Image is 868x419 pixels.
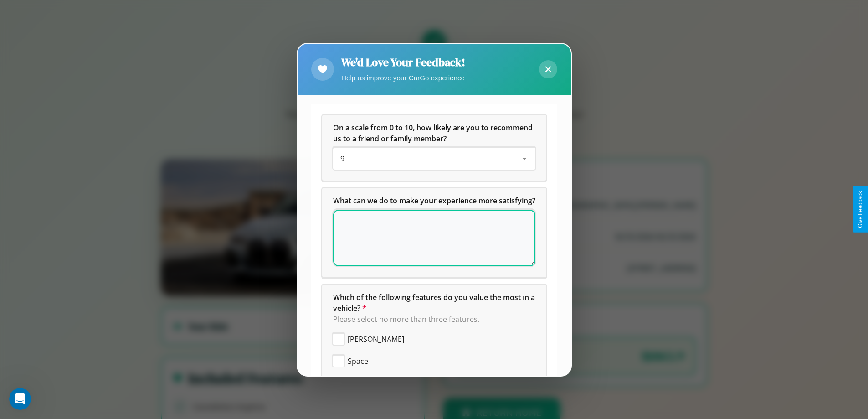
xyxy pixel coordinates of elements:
span: [PERSON_NAME] [348,334,404,345]
iframe: Intercom live chat [9,388,31,410]
span: On a scale from 0 to 10, how likely are you to recommend us to a friend or family member? [333,123,534,144]
div: Give Feedback [857,191,863,228]
span: What can we do to make your experience more satisfying? [333,196,535,206]
span: Space [348,356,368,367]
h2: We'd Love Your Feedback! [341,55,465,70]
div: On a scale from 0 to 10, how likely are you to recommend us to a friend or family member? [322,115,546,181]
span: Please select no more than three features. [333,314,479,324]
span: 9 [340,154,344,164]
span: Which of the following features do you value the most in a vehicle? [333,292,537,313]
div: On a scale from 0 to 10, how likely are you to recommend us to a friend or family member? [333,148,535,170]
p: Help us improve your CarGo experience [341,72,465,84]
h5: On a scale from 0 to 10, how likely are you to recommend us to a friend or family member? [333,122,535,144]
